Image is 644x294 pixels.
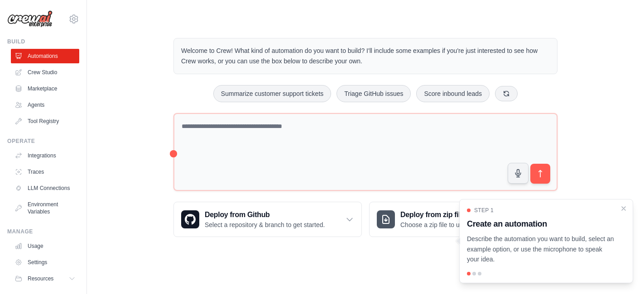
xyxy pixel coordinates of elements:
[336,85,411,102] button: Triage GitHub issues
[467,218,615,230] h3: Create an automation
[11,49,79,63] a: Automations
[11,181,79,195] a: LLM Connections
[620,205,627,212] button: Close walkthrough
[467,234,615,265] p: Describe the automation you want to build, select an example option, or use the microphone to spe...
[11,165,79,179] a: Traces
[11,255,79,270] a: Settings
[400,209,477,220] h3: Deploy from zip file
[11,197,79,219] a: Environment Variables
[11,65,79,80] a: Crew Studio
[11,98,79,112] a: Agents
[11,148,79,163] a: Integrations
[11,239,79,253] a: Usage
[11,81,79,96] a: Marketplace
[416,85,490,102] button: Score inbound leads
[11,114,79,128] a: Tool Registry
[213,85,331,102] button: Summarize customer support tickets
[7,10,53,28] img: Logo
[28,275,53,282] span: Resources
[7,38,79,45] div: Build
[181,46,550,66] p: Welcome to Crew! What kind of automation do you want to build? I'll include some examples if you'...
[474,207,494,214] span: Step 1
[205,220,325,229] p: Select a repository & branch to get started.
[7,138,79,145] div: Operate
[7,228,79,235] div: Manage
[205,209,325,220] h3: Deploy from Github
[11,271,79,286] button: Resources
[400,220,477,229] p: Choose a zip file to upload.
